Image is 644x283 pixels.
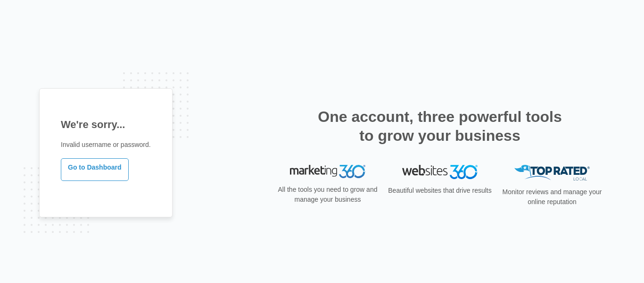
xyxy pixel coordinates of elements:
img: Top Rated Local [514,165,590,180]
img: Marketing 360 [290,165,365,178]
a: Go to Dashboard [61,158,129,181]
p: Monitor reviews and manage your online reputation [499,187,605,207]
h1: We're sorry... [61,117,151,132]
p: All the tools you need to grow and manage your business [275,185,380,205]
img: Websites 360 [402,165,478,179]
h2: One account, three powerful tools to grow your business [315,107,565,145]
p: Invalid username or password. [61,140,151,150]
p: Beautiful websites that drive results [387,186,493,196]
